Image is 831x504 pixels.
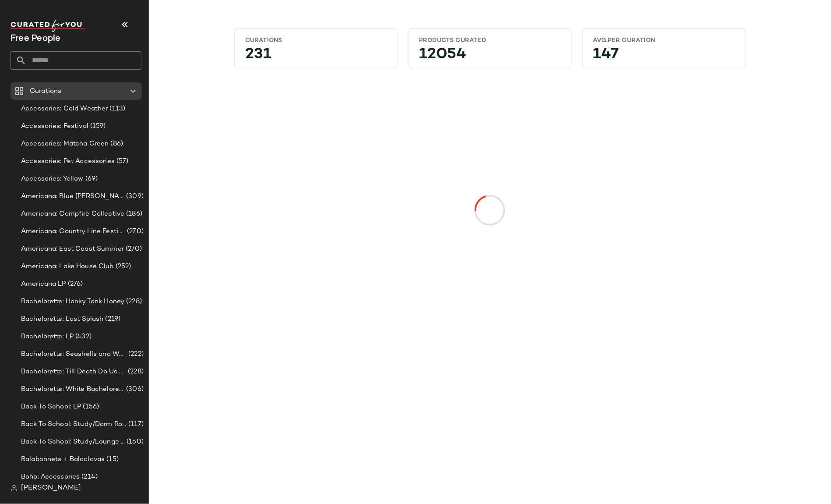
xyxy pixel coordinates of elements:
span: Bachelorette: Honky Tonk Honey [21,297,124,307]
img: cfy_white_logo.C9jOOHJF.svg [11,20,85,32]
span: Back To School: LP [21,402,81,412]
span: (252) [114,262,131,272]
span: Americana LP [21,279,66,289]
div: 12054 [412,48,567,64]
span: Bachelorette: Last Splash [21,314,104,324]
span: Americana: Lake House Club [21,262,114,272]
span: [PERSON_NAME] [21,483,81,493]
span: Accessories: Pet Accessories [21,156,115,167]
span: (186) [124,209,142,219]
span: Back To School: Study/Lounge Essentials [21,437,125,447]
span: Americana: East Coast Summer [21,244,124,254]
span: Americana: Campfire Collective [21,209,124,219]
span: Americana: Country Line Festival [21,227,125,237]
div: Avg.per Curation [593,36,735,45]
span: (57) [115,156,129,167]
span: (219) [104,314,121,324]
span: (228) [126,367,144,377]
span: (15) [105,454,119,465]
span: (159) [88,121,106,131]
span: (270) [125,227,144,237]
span: Accessories: Matcha Green [21,139,109,149]
span: (270) [124,244,142,254]
span: (113) [108,104,126,114]
span: Current Company Name [11,34,61,43]
span: Bachelorette: Till Death Do Us Party [21,367,126,377]
span: Accessories: Yellow [21,174,84,184]
div: 231 [238,48,394,64]
span: (222) [127,349,144,359]
span: Boho: Accessories [21,472,80,482]
span: (150) [125,437,144,447]
span: (306) [124,384,144,394]
span: Curations [30,86,61,96]
span: (228) [124,297,142,307]
img: svg%3e [11,485,18,492]
span: Accessories: Festival [21,121,88,131]
span: (276) [66,279,83,289]
div: Products Curated [419,36,560,45]
span: (117) [127,419,144,429]
span: (156) [81,402,99,412]
span: Bachelorette: White Bachelorette Outfits [21,384,124,394]
span: Bachelorette: LP [21,332,74,342]
span: (86) [109,139,123,149]
span: Bachelorette: Seashells and Wedding Bells [21,349,127,359]
span: Balabonnets + Balaclavas [21,454,105,465]
span: (432) [74,332,92,342]
div: Curations [245,36,387,45]
span: (309) [124,192,144,202]
span: (69) [84,174,98,184]
span: Back To School: Study/Dorm Room Essentials [21,419,127,429]
span: Accessories: Cold Weather [21,104,108,114]
span: (214) [80,472,98,482]
div: 147 [586,48,742,64]
span: Americana: Blue [PERSON_NAME] Baby [21,192,124,202]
